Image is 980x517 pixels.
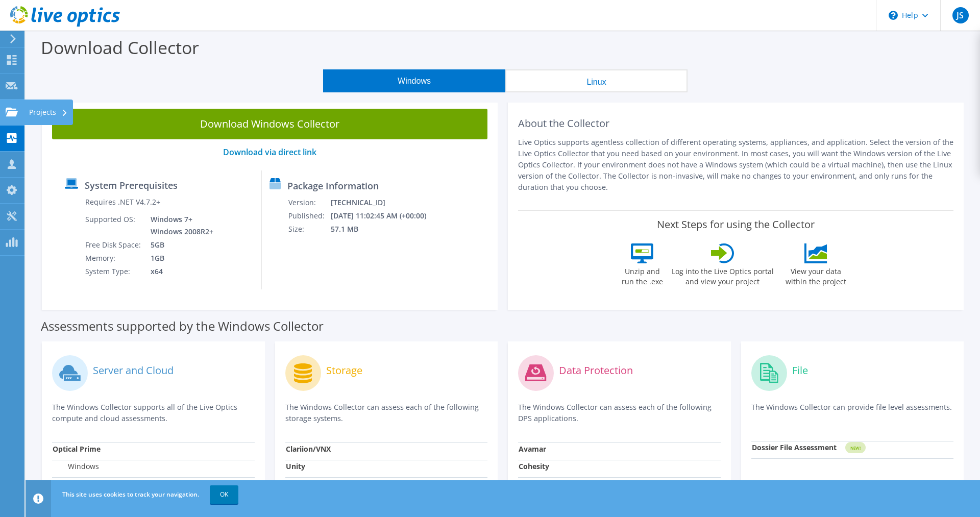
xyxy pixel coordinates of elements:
[779,263,853,287] label: View your data within the project
[52,402,255,424] p: The Windows Collector supports all of the Live Optics compute and cloud assessments.
[85,180,178,190] label: System Prerequisites
[559,365,633,376] label: Data Protection
[85,197,160,207] label: Requires .NET V4.7.2+
[519,444,546,454] strong: Avamar
[143,238,215,252] td: 5GB
[323,69,505,92] button: Windows
[41,36,199,59] label: Download Collector
[288,196,330,209] td: Version:
[223,146,316,158] a: Download via direct link
[518,402,721,424] p: The Windows Collector can assess each of the following DPS applications.
[330,196,440,209] td: [TECHNICAL_ID]
[286,461,305,471] strong: Unity
[752,442,837,452] strong: Dossier File Assessment
[285,402,488,424] p: The Windows Collector can assess each of the following storage systems.
[286,479,327,488] strong: PowerStore
[288,209,330,223] td: Published:
[143,252,215,265] td: 1GB
[619,263,666,287] label: Unzip and run the .exe
[53,461,99,472] label: Windows
[85,265,143,278] td: System Type:
[62,490,199,499] span: This site uses cookies to track your navigation.
[85,238,143,252] td: Free Disk Space:
[53,444,101,454] strong: Optical Prime
[93,365,174,376] label: Server and Cloud
[24,100,73,125] div: Projects
[792,365,808,376] label: File
[288,223,330,236] td: Size:
[143,213,215,238] td: Windows 7+ Windows 2008R2+
[518,117,953,130] h2: About the Collector
[85,252,143,265] td: Memory:
[519,461,549,471] strong: Cohesity
[657,218,815,231] label: Next Steps for using the Collector
[671,263,774,287] label: Log into the Live Optics portal and view your project
[286,444,331,454] strong: Clariion/VNX
[519,479,560,488] strong: CommVault
[518,137,953,193] p: Live Optics supports agentless collection of different operating systems, appliances, and applica...
[330,223,440,236] td: 57.1 MB
[889,11,898,20] svg: \n
[210,485,238,504] a: OK
[143,265,215,278] td: x64
[850,445,860,451] tspan: NEW!
[53,479,86,489] label: Linux
[287,181,379,191] label: Package Information
[751,402,954,423] p: The Windows Collector can provide file level assessments.
[326,365,362,376] label: Storage
[85,213,143,238] td: Supported OS:
[952,7,969,23] span: JS
[41,321,324,331] label: Assessments supported by the Windows Collector
[330,209,440,223] td: [DATE] 11:02:45 AM (+00:00)
[52,109,487,139] a: Download Windows Collector
[505,69,688,92] button: Linux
